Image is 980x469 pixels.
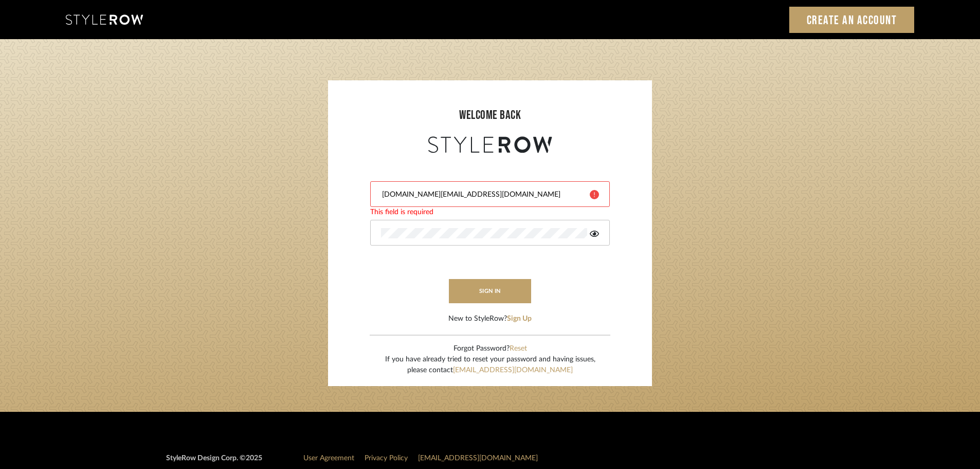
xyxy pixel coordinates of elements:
button: Sign Up [507,314,532,324]
div: Forgot Password? [385,343,595,354]
button: Reset [510,343,527,354]
div: New to StyleRow? [448,314,532,324]
a: Create an Account [789,7,915,33]
div: If you have already tried to reset your password and having issues, please contact [385,354,595,376]
div: This field is required [370,207,610,218]
a: [EMAIL_ADDRESS][DOMAIN_NAME] [418,455,538,462]
a: Privacy Policy [365,455,408,462]
a: [EMAIL_ADDRESS][DOMAIN_NAME] [453,367,573,374]
button: sign in [449,279,531,303]
a: User Agreement [303,455,354,462]
input: Email Address [381,189,582,200]
div: welcome back [338,106,642,125]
